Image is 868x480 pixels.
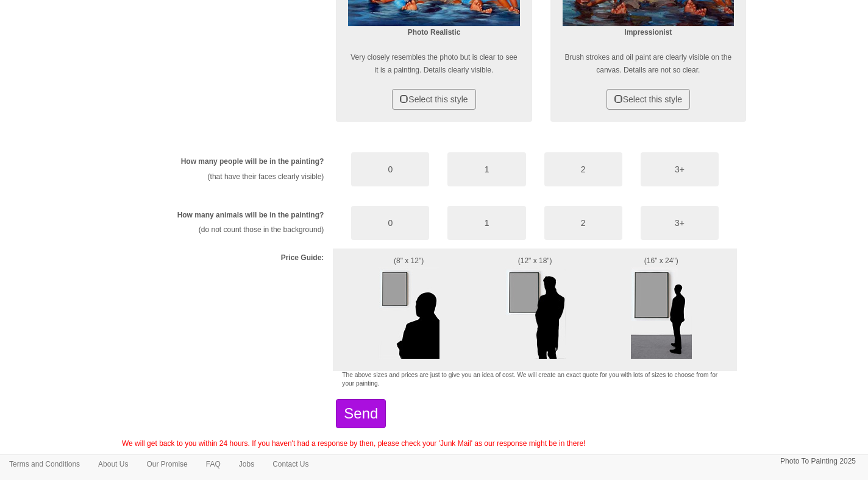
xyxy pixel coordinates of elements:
button: 2 [544,152,622,186]
button: 0 [351,206,429,240]
a: About Us [89,455,137,473]
a: FAQ [197,455,230,473]
label: How many animals will be in the painting? [177,210,324,221]
img: Example size of a small painting [379,267,439,359]
a: Contact Us [263,455,318,473]
p: (12" x 18") [494,255,577,267]
button: 1 [447,206,525,240]
button: 1 [447,152,525,186]
button: 3+ [641,206,719,240]
button: 2 [544,206,622,240]
p: Brush strokes and oil paint are clearly visible on the canvas. Details are not so clear. [563,51,734,77]
button: Select this style [607,89,690,110]
p: Very closely resembles the photo but is clear to see it is a painting. Details clearly visible. [348,51,519,77]
label: Price Guide: [281,253,324,263]
img: Example size of a Midi painting [505,267,566,359]
a: Our Promise [137,455,196,473]
p: Impressionist [563,26,734,39]
img: Example size of a large painting [631,267,692,359]
p: (that have their faces clearly visible) [140,171,324,183]
a: Jobs [230,455,263,473]
p: (16" x 24") [594,255,728,267]
p: Photo Realistic [348,26,519,39]
p: The above sizes and prices are just to give you an idea of cost. We will create an exact quote fo... [342,371,728,389]
p: We will get back to you within 24 hours. If you haven't had a response by then, please check your... [122,437,746,450]
button: Send [336,399,386,428]
button: Select this style [392,89,475,110]
p: (8" x 12") [342,255,475,267]
label: How many people will be in the painting? [181,157,324,167]
p: Photo To Painting 2025 [780,455,856,468]
button: 3+ [641,152,719,186]
p: (do not count those in the background) [140,224,324,236]
button: 0 [351,152,429,186]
